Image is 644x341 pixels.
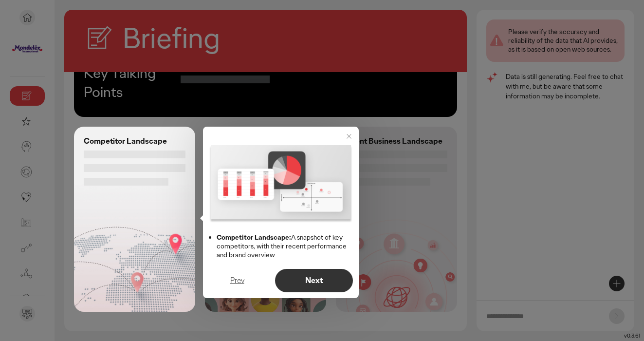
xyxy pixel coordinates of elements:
p: Next [285,277,343,284]
img: image [209,145,353,223]
button: Next [275,269,353,292]
li: A snapshot of key competitors, with their recent performance and brand overview [217,233,353,260]
button: Prev [209,269,265,292]
strong: Competitor Landscape: [217,233,291,242]
p: Prev [219,277,255,284]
